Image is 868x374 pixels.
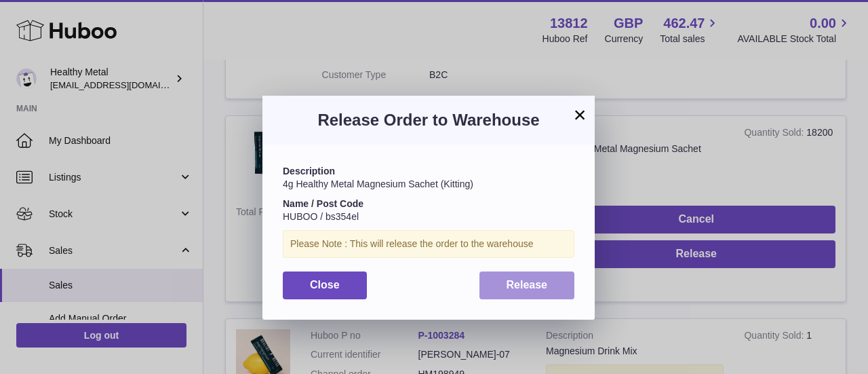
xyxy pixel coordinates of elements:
[283,109,574,131] h3: Release Order to Warehouse
[507,279,548,291] span: Release
[283,230,574,258] div: Please Note : This will release the order to the warehouse
[283,272,367,299] button: Close
[283,166,335,176] strong: Description
[479,272,575,299] button: Release
[283,211,359,222] span: HUBOO / bs354el
[283,198,363,209] strong: Name / Post Code
[572,107,588,123] button: ×
[310,279,340,291] span: Close
[283,179,473,189] span: 4g Healthy Metal Magnesium Sachet (Kitting)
